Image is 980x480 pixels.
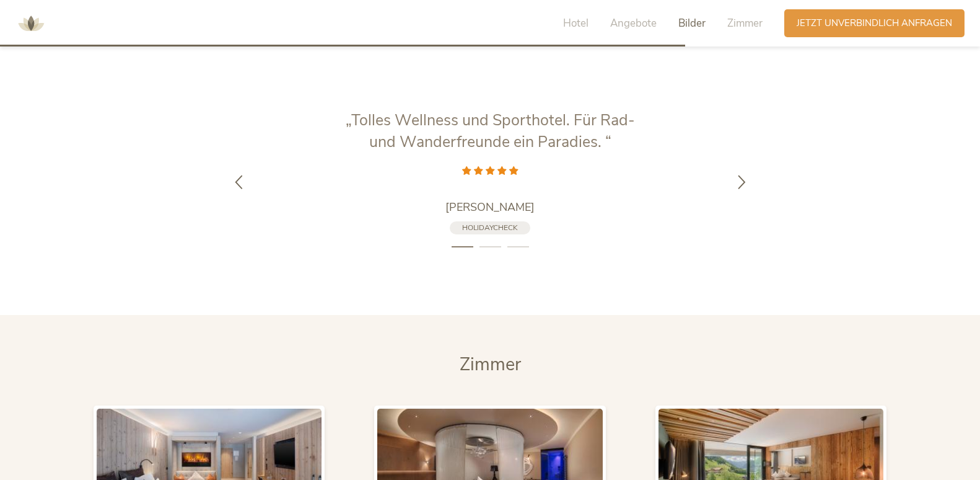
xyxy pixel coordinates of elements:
a: HolidayCheck [450,221,530,234]
span: HolidayCheck [462,223,518,233]
span: „Tolles Wellness und Sporthotel. Für Rad- und Wanderfreunde ein Paradies. “ [346,110,635,153]
img: AMONTI & LUNARIS Wellnessresort [12,5,50,42]
a: AMONTI & LUNARIS Wellnessresort [12,19,50,27]
span: Bilder [678,16,706,30]
span: Zimmer [460,352,521,376]
span: [PERSON_NAME] [445,200,535,215]
a: [PERSON_NAME] [335,200,645,215]
span: Hotel [563,16,588,30]
span: Angebote [610,16,657,30]
span: Zimmer [727,16,763,30]
span: Jetzt unverbindlich anfragen [797,17,952,30]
